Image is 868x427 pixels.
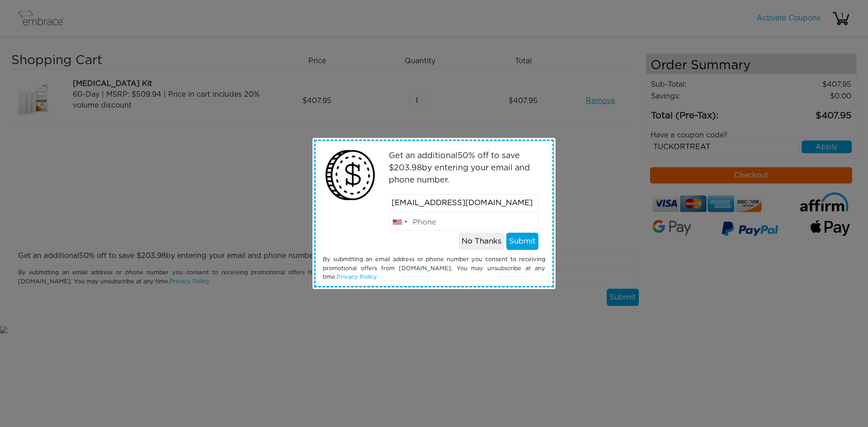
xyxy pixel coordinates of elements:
span: 203.98 [394,164,422,172]
div: United States: +1 [389,214,410,230]
input: Phone [389,214,539,231]
div: By submitting an email address or phone number you consent to receiving promotional offers from [... [316,255,552,282]
p: Get an additional % off to save $ by entering your email and phone number. [389,150,539,187]
span: 50 [458,152,468,160]
button: No Thanks [459,233,504,250]
a: Privacy Policy [337,274,377,280]
img: money2.png [321,145,380,205]
input: Email [389,194,539,211]
button: Submit [506,233,538,250]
